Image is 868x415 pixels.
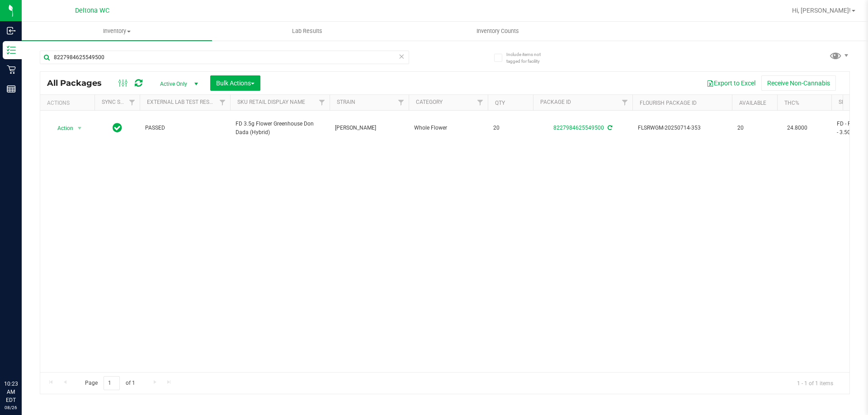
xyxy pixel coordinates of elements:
[402,22,593,41] a: Inventory Counts
[398,51,405,62] span: Clear
[553,125,604,131] a: 8227984625549500
[739,100,766,106] a: Available
[4,380,18,404] p: 10:23 AM EDT
[640,100,697,106] a: Flourish Package ID
[147,99,218,105] a: External Lab Test Result
[540,99,571,105] a: Package ID
[790,376,840,390] span: 1 - 1 of 1 items
[473,95,488,110] a: Filter
[9,343,36,370] iframe: Resource center
[416,99,443,105] a: Category
[280,27,335,35] span: Lab Results
[75,7,109,14] span: Deltona WC
[215,95,230,110] a: Filter
[7,26,16,35] inline-svg: Inbound
[506,51,552,65] span: Include items not tagged for facility
[104,376,120,390] input: 1
[145,124,225,132] span: PASSED
[216,79,255,87] span: Bulk Actions
[212,22,402,41] a: Lab Results
[102,99,137,105] a: Sync Status
[47,100,91,106] div: Actions
[783,121,812,135] span: 24.8000
[464,27,531,35] span: Inventory Counts
[839,99,866,105] a: SKU Name
[113,121,122,134] span: In Sync
[4,404,18,411] p: 08/26
[701,75,761,91] button: Export to Excel
[7,84,16,93] inline-svg: Reports
[335,124,403,132] span: [PERSON_NAME]
[7,65,16,74] inline-svg: Retail
[394,95,409,110] a: Filter
[737,124,772,132] span: 20
[638,124,726,132] span: FLSRWGM-20250714-353
[414,124,482,132] span: Whole Flower
[337,99,355,105] a: Strain
[236,120,324,137] span: FD 3.5g Flower Greenhouse Don Dada (Hybrid)
[784,100,799,106] a: THC%
[47,78,111,88] span: All Packages
[237,99,305,105] a: Sku Retail Display Name
[495,100,505,106] a: Qty
[315,95,330,110] a: Filter
[210,75,260,91] button: Bulk Actions
[74,122,85,135] span: select
[7,46,16,55] inline-svg: Inventory
[77,376,142,390] span: Page of 1
[792,7,851,14] span: Hi, [PERSON_NAME]!
[618,95,632,110] a: Filter
[125,95,140,110] a: Filter
[22,22,212,41] a: Inventory
[493,124,528,132] span: 20
[49,122,74,135] span: Action
[761,75,836,91] button: Receive Non-Cannabis
[22,27,212,35] span: Inventory
[606,125,612,131] span: Sync from Compliance System
[40,51,409,64] input: Search Package ID, Item Name, SKU, Lot or Part Number...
